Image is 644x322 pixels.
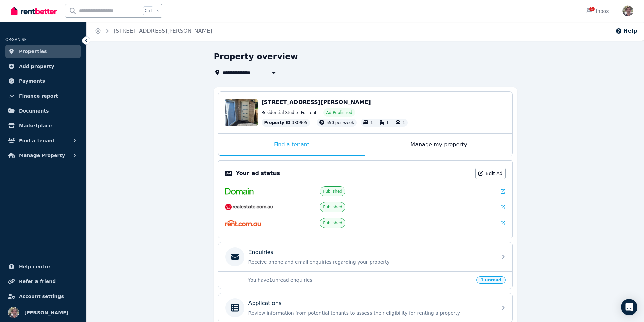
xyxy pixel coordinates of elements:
[87,22,220,41] nav: Breadcrumb
[214,51,298,62] h1: Property overview
[225,188,254,195] img: Domain.com.au
[19,277,56,286] span: Refer a friend
[262,119,310,127] div: : 380905
[475,168,506,179] a: Edit Ad
[5,290,81,303] a: Account settings
[365,134,512,156] div: Manage my property
[248,309,493,316] p: Review information from potential tenants to assess their eligibility for renting a property
[323,189,342,194] span: Published
[589,7,595,11] span: 1
[11,6,57,16] img: RentBetter
[19,62,54,70] span: Add property
[5,104,81,118] a: Documents
[386,120,389,125] span: 1
[19,292,64,300] span: Account settings
[622,5,633,16] img: Roustam Akhmetov
[5,119,81,132] a: Marketplace
[156,8,159,14] span: k
[19,151,65,159] span: Manage Property
[218,134,365,156] div: Find a tenant
[248,299,282,307] p: Applications
[326,110,352,115] span: Ad: Published
[19,122,52,130] span: Marketplace
[402,120,405,125] span: 1
[476,276,505,284] span: 1 unread
[8,307,19,318] img: Roustam Akhmetov
[114,28,212,34] a: [STREET_ADDRESS][PERSON_NAME]
[323,220,342,226] span: Published
[370,120,373,125] span: 1
[248,277,473,283] p: You have 1 unread enquiries
[248,248,273,256] p: Enquiries
[19,107,49,115] span: Documents
[19,47,47,55] span: Properties
[225,220,261,226] img: Rent.com.au
[19,263,50,271] span: Help centre
[585,8,609,15] div: Inbox
[621,299,637,315] div: Open Intercom Messenger
[143,6,153,15] span: Ctrl
[5,149,81,162] button: Manage Property
[19,77,45,85] span: Payments
[262,110,317,115] span: Residential Studio | For rent
[5,89,81,103] a: Finance report
[5,134,81,147] button: Find a tenant
[5,74,81,88] a: Payments
[264,120,291,125] span: Property ID
[5,37,27,42] span: ORGANISE
[24,308,68,317] span: [PERSON_NAME]
[326,120,354,125] span: 550 per week
[248,258,493,265] p: Receive phone and email enquiries regarding your property
[5,45,81,58] a: Properties
[19,137,55,145] span: Find a tenant
[5,59,81,73] a: Add property
[262,99,371,105] span: [STREET_ADDRESS][PERSON_NAME]
[615,27,637,35] button: Help
[225,204,273,210] img: RealEstate.com.au
[5,260,81,273] a: Help centre
[218,242,512,271] a: EnquiriesReceive phone and email enquiries regarding your property
[5,275,81,288] a: Refer a friend
[19,92,58,100] span: Finance report
[323,204,342,210] span: Published
[236,169,280,177] p: Your ad status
